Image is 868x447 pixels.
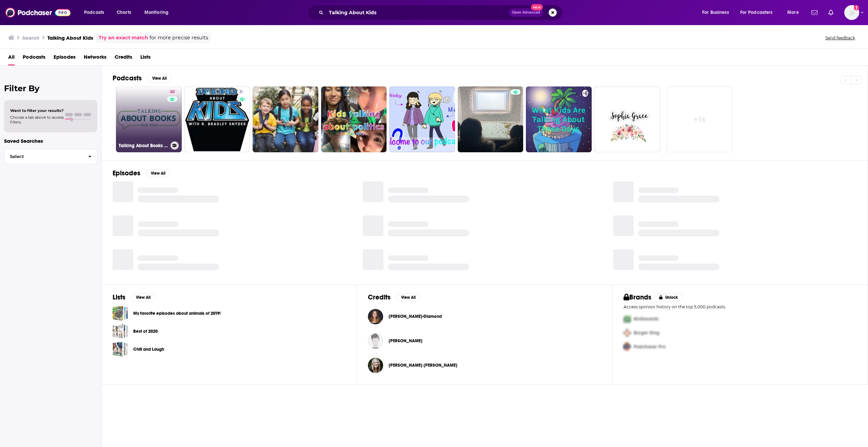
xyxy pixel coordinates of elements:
img: First Pro Logo [621,312,634,326]
span: More [787,8,799,17]
span: Burger King [634,330,659,336]
img: Karen Johnson-Diamond [368,309,383,324]
p: Access sponsor history on the top 5,000 podcasts. [624,304,857,309]
a: Peter Robertson [389,338,422,344]
img: Jen Shoemaker Davidson [368,358,383,373]
button: open menu [79,7,113,18]
button: Karen Johnson-DiamondKaren Johnson-Diamond [368,306,601,327]
a: Podchaser - Follow, Share and Rate Podcasts [5,6,71,19]
img: Peter Robertson [368,333,383,349]
span: for more precise results [150,34,208,42]
button: open menu [140,7,177,18]
a: Jen Shoemaker Davidson [389,363,457,368]
span: Open Advanced [512,11,540,14]
button: Peter RobertsonPeter Robertson [368,330,601,352]
span: [PERSON_NAME] [PERSON_NAME] [389,363,457,368]
h2: Podcasts [113,74,142,82]
a: Show notifications dropdown [809,7,820,18]
a: Lists [140,52,151,65]
span: Logged in as kbastian [844,5,859,20]
a: 9 [184,86,250,152]
input: Search podcasts, credits, & more... [326,7,509,18]
a: My favorite episodes about animals of 2019! [113,306,128,321]
button: View All [131,293,155,302]
button: Show profile menu [844,5,859,20]
a: Chill and Laugh [113,342,128,357]
button: View All [146,169,170,177]
a: CreditsView All [368,293,420,302]
button: Open AdvancedNew [509,8,543,17]
button: open menu [697,7,737,18]
button: Jen Shoemaker DavidsonJen Shoemaker Davidson [368,354,601,376]
h3: Talking About Kids [47,35,93,41]
span: Select [4,154,83,159]
span: New [531,4,543,11]
span: Podchaser Pro [634,344,666,350]
button: View All [147,74,172,82]
a: ListsView All [113,293,155,302]
span: 40 [170,89,175,96]
a: Episodes [54,52,76,65]
a: 40 [167,89,177,95]
button: Unlock [654,293,683,302]
a: Podcasts [23,52,45,65]
a: Best of 2020 [113,324,128,339]
span: [PERSON_NAME] [389,338,422,344]
h2: Brands [624,293,652,302]
img: User Profile [844,5,859,20]
a: 40Talking About Books For Kids [116,86,182,152]
h2: Filter By [4,83,97,93]
a: My favorite episodes about animals of 2019! [133,310,221,317]
a: Try an exact match [99,34,148,42]
img: Second Pro Logo [621,326,634,340]
h2: Lists [113,293,125,302]
span: Monitoring [144,8,169,17]
span: Want to filter your results? [10,108,64,113]
a: Karen Johnson-Diamond [389,314,442,319]
a: Charts [112,7,135,18]
a: +1k [667,86,733,152]
a: 9 [237,89,245,95]
p: Saved Searches [4,138,97,144]
svg: Add a profile image [854,5,859,11]
button: View All [396,293,420,302]
button: open menu [783,7,807,18]
a: Credits [115,52,132,65]
h2: Credits [368,293,391,302]
a: All [8,52,15,65]
a: Chill and Laugh [133,346,164,353]
span: [PERSON_NAME]-Diamond [389,314,442,319]
span: For Podcasters [740,8,773,17]
span: Charts [117,8,131,17]
img: Third Pro Logo [621,340,634,354]
a: EpisodesView All [113,169,170,177]
button: Send feedback [823,35,857,41]
a: Networks [84,52,106,65]
button: open menu [736,7,783,18]
span: McDonalds [634,316,658,322]
h3: Search [22,35,39,41]
h2: Episodes [113,169,140,177]
a: Best of 2020 [133,328,158,335]
span: Choose a tab above to access filters. [10,115,64,124]
h3: Talking About Books For Kids [119,143,168,149]
span: 9 [240,89,242,96]
a: PodcastsView All [113,74,172,82]
button: Select [4,149,97,164]
span: For Business [702,8,729,17]
a: Show notifications dropdown [826,7,836,18]
div: Search podcasts, credits, & more... [314,5,569,20]
span: Podcasts [84,8,104,17]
